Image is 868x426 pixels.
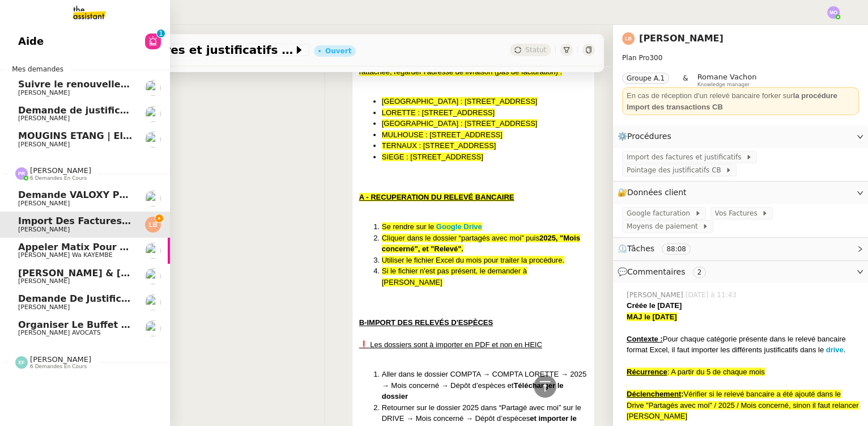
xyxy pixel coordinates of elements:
[697,73,757,81] span: Romane Vachon
[18,79,229,90] span: Suivre le renouvellement produit Trimble
[18,303,70,311] span: [PERSON_NAME]
[622,32,635,45] img: svg
[525,46,546,54] span: Statut
[145,106,161,122] img: users%2FfjlNmCTkLiVoA3HQjY3GA5JXGxb2%2Favatar%2Fstarofservice_97480retdsc0392.png
[627,151,746,163] span: Import des factures et justificatifs
[382,119,538,128] span: [GEOGRAPHIC_DATA] : [STREET_ADDRESS]
[18,268,491,279] span: [PERSON_NAME] & [PERSON_NAME] : Tenue comptable - Documents et justificatifs à fournir
[30,355,91,364] span: [PERSON_NAME]
[667,368,765,376] span: : A partir du 5 de chaque mois
[30,175,87,182] span: 6 demandes en cours
[382,153,483,161] span: SIEGE : [STREET_ADDRESS]
[382,256,564,264] span: Utiliser le fichier Excel du mois pour traiter la procédure.
[627,221,702,232] span: Moyens de paiement
[18,226,70,233] span: [PERSON_NAME]
[697,82,750,88] span: Knowledge manager
[18,115,70,122] span: [PERSON_NAME]
[18,216,241,226] span: Import des factures et justificatifs - [DATE]
[627,313,677,321] strong: MAJ le [DATE]
[18,189,399,200] span: Demande VALOXY pour Pennylane - Montants importants sans justificatifs
[618,130,676,143] span: ⚙️
[434,222,482,231] a: Google Drive
[30,166,91,175] span: [PERSON_NAME]
[627,390,683,398] strong: :
[145,320,161,336] img: users%2F747wGtPOU8c06LfBMyRxetZoT1v2%2Favatar%2Fnokpict.jpg
[15,167,28,180] img: svg
[639,33,724,44] a: [PERSON_NAME]
[627,368,667,376] u: Récurrence
[697,73,757,87] app-user-label: Knowledge manager
[18,242,222,252] span: Appeler Matix pour dépannage broyeur
[622,73,669,84] nz-tag: Groupe A.1
[18,33,44,50] span: Aide
[145,217,161,233] img: svg
[618,244,700,253] span: ⏲️
[627,208,695,219] span: Google facturation
[686,290,739,300] span: [DATE] à 11:43
[627,188,687,197] span: Données client
[683,73,688,87] span: &
[159,29,163,40] p: 1
[145,132,161,147] img: users%2FfjlNmCTkLiVoA3HQjY3GA5JXGxb2%2Favatar%2Fstarofservice_97480retdsc0392.png
[18,293,245,304] span: Demande de justificatifs Pennylane - [DATE]
[715,208,762,219] span: Vos Factures
[18,319,235,330] span: Organiser le buffet pour le pot de départ
[627,267,685,276] span: Commentaires
[359,340,542,349] u: ❗ Les dossiers sont à importer en PDF et non en HEIC
[382,369,588,402] li: Aller dans le dossier COMPTA → COMPTA LORETTE → 2025 → Mois concerné → Dépôt d’espèces et
[693,267,707,278] nz-tag: 2
[627,91,837,111] strong: la procédure Import des transactions CB
[18,130,200,141] span: MOUGINS ETANG | Electroménagers
[15,356,28,369] img: svg
[18,251,113,259] span: [PERSON_NAME] wa KAYEMBE
[382,130,503,139] span: MULHOUSE : [STREET_ADDRESS]
[359,318,493,327] u: B-IMPORT DES RELEVÉS D'ESPÈCES
[382,108,495,117] span: LORETTE : [STREET_ADDRESS]
[627,390,859,420] span: Vérifier si le relevé bancaire a été ajouté dans le Drive "Partagés avec moi" / 2025 / Mois conce...
[826,345,844,354] a: drive
[627,132,671,141] span: Procédures
[627,334,859,356] div: Pour chaque catégorie présente dans le relevé bancaire format Excel, il faut importer les différe...
[382,141,496,150] span: TERNAUX : [STREET_ADDRESS]
[613,238,868,260] div: ⏲️Tâches 88:08
[613,261,868,283] div: 💬Commentaires 2
[613,125,868,147] div: ⚙️Procédures
[145,294,161,310] img: users%2FfjlNmCTkLiVoA3HQjY3GA5JXGxb2%2Favatar%2Fstarofservice_97480retdsc0392.png
[325,48,351,54] div: Ouvert
[18,277,70,285] span: [PERSON_NAME]
[618,186,691,199] span: 🔐
[627,244,654,253] span: Tâches
[827,6,840,19] img: svg
[627,335,663,343] u: Contexte :
[627,290,686,300] span: [PERSON_NAME]
[382,267,527,286] span: Si le fichier n'est pas présent, le demander à [PERSON_NAME]
[436,222,482,231] strong: Google Drive
[662,243,691,255] nz-tag: 88:08
[627,165,725,176] span: Pointage des justificatifs CB
[59,44,293,56] span: Import des factures et justificatifs - [DATE]
[622,54,649,62] span: Plan Pro
[359,193,514,201] u: A - RECUPERATION DU RELEVÉ BANCAIRE
[30,364,87,370] span: 6 demandes en cours
[618,267,710,276] span: 💬
[18,89,70,96] span: [PERSON_NAME]
[627,390,681,398] u: Déclenchement
[18,200,70,207] span: [PERSON_NAME]
[382,97,538,106] span: [GEOGRAPHIC_DATA] : [STREET_ADDRESS]
[627,301,682,310] strong: Créée le [DATE]
[5,64,70,75] span: Mes demandes
[145,268,161,284] img: users%2FfjlNmCTkLiVoA3HQjY3GA5JXGxb2%2Favatar%2Fstarofservice_97480retdsc0392.png
[157,29,165,37] nz-badge-sup: 1
[18,329,101,336] span: [PERSON_NAME] AVOCATS
[18,105,293,116] span: Demande de justificatifs Pennylane - septembre 2025
[145,191,161,206] img: users%2FfjlNmCTkLiVoA3HQjY3GA5JXGxb2%2Favatar%2Fstarofservice_97480retdsc0392.png
[145,80,161,96] img: users%2FfjlNmCTkLiVoA3HQjY3GA5JXGxb2%2Favatar%2Fstarofservice_97480retdsc0392.png
[613,182,868,204] div: 🔐Données client
[145,243,161,259] img: users%2F47wLulqoDhMx0TTMwUcsFP5V2A23%2Favatar%2Fnokpict-removebg-preview-removebg-preview.png
[627,90,854,112] div: En cas de réception d'un relevé bancaire forker sur
[382,222,435,231] span: Se rendre sur le
[649,54,662,62] span: 300
[18,141,70,148] span: [PERSON_NAME]
[382,234,539,242] span: Cliquer dans le dossier “partagés avec moi” puis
